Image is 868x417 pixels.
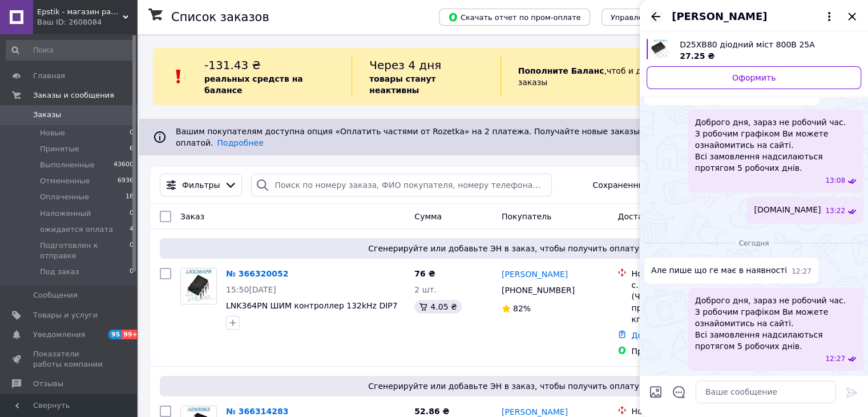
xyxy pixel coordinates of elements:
[40,128,65,138] span: Новые
[180,212,204,221] span: Заказ
[33,110,61,120] span: Заказы
[108,330,122,339] span: 95
[502,268,568,280] a: [PERSON_NAME]
[37,17,137,27] div: Ваш ID: 2608084
[592,179,692,191] span: Сохраненные фильтры:
[226,269,288,278] a: № 366320052
[672,9,767,24] span: [PERSON_NAME]
[130,144,134,154] span: 6
[695,295,857,352] span: Доброго дня, зараз не робочий час. З робочим графіком Ви можете ознайомитись на сайті. Всі замовл...
[226,285,276,294] span: 15:50[DATE]
[502,212,552,221] span: Покупатель
[226,407,288,416] a: № 366314283
[650,39,671,59] img: 1406594920_w640_h640_d25xb80-diodnyj-most.jpg
[33,379,63,389] span: Отзывы
[651,264,787,276] span: Але пише що ге має в наявності
[369,58,441,72] span: Через 4 дня
[754,204,821,216] span: [DOMAIN_NAME]
[226,301,398,310] a: LNK364PN ШИМ контроллер 132kHz DIP7
[130,267,134,277] span: 0
[513,304,531,313] span: 82%
[414,407,449,416] span: 52.86 ₴
[617,212,697,221] span: Доставка и оплата
[6,40,135,61] input: Поиск
[825,176,845,186] span: 13:08 11.10.2025
[695,117,857,174] span: Доброго дня, зараз не робочий час. З робочим графіком Ви можете ознайомитись на сайті. Всі замовл...
[114,160,134,170] span: 43600
[33,349,106,370] span: Показатели работы компании
[33,330,85,340] span: Уведомления
[40,267,79,277] span: Под заказ
[33,90,114,101] span: Заказы и сообщения
[414,300,461,314] div: 4.05 ₴
[502,286,575,295] span: [PHONE_NUMBER]
[180,268,217,304] a: Фото товару
[40,144,79,154] span: Принятые
[845,10,859,23] button: Закрыть
[631,406,748,417] div: Нова Пошта
[680,51,714,61] span: 27.25 ₴
[40,240,130,261] span: Подготовлен к отправке
[164,243,843,254] span: Сгенерируйте или добавьте ЭН в заказ, чтобы получить оплату
[130,209,134,219] span: 0
[649,10,663,23] button: Назад
[825,354,845,364] span: 12:27 12.10.2025
[500,57,734,96] div: , чтоб и далее получать заказы
[439,9,590,26] button: Скачать отчет по пром-оплате
[33,290,78,300] span: Сообщения
[672,384,687,399] button: Открыть шаблоны ответов
[631,331,685,340] a: Добавить ЭН
[644,237,863,248] div: 12.10.2025
[40,209,91,219] span: Наложенный
[369,74,435,95] b: товары станут неактивны
[601,9,709,26] button: Управление статусами
[176,127,821,147] span: Вашим покупателям доступна опция «Оплатить частями от Rozetka» на 2 платежа. Получайте новые зака...
[126,192,134,202] span: 18
[37,7,123,17] span: Epstik - магазин радиокомпонентов
[792,267,812,276] span: 12:27 12.10.2025
[181,268,216,304] img: Фото товару
[448,12,581,22] span: Скачать отчет по пром-оплате
[40,192,89,202] span: Оплаченные
[217,138,264,147] a: Подробнее
[680,39,852,50] span: D25XB80 діодний міст 800В 25А
[518,66,604,75] b: Пополните Баланс
[672,9,836,24] button: [PERSON_NAME]
[251,174,552,197] input: Поиск по номеру заказа, ФИО покупателя, номеру телефона, Email, номеру накладной
[204,58,261,72] span: -131.43 ₴
[631,268,748,279] div: Нова Пошта
[164,380,843,392] span: Сгенерируйте или добавьте ЭН в заказ, чтобы получить оплату
[825,206,845,216] span: 13:22 11.10.2025
[40,160,95,170] span: Выполненные
[611,13,700,22] span: Управление статусами
[414,285,437,294] span: 2 шт.
[130,240,134,261] span: 0
[170,68,187,85] img: :exclamation:
[122,330,140,339] span: 99+
[631,279,748,325] div: с. Вороновица (Черновицкая обл.), Пункт приймання-видачі (до 30 кг): вул. [STREET_ADDRESS]
[647,39,861,62] a: Посмотреть товар
[414,212,442,221] span: Сумма
[130,128,134,138] span: 0
[631,346,748,357] div: Пром-оплата
[414,269,435,278] span: 76 ₴
[130,224,134,235] span: 4
[204,74,303,95] b: реальных средств на балансе
[33,310,98,320] span: Товары и услуги
[33,71,65,81] span: Главная
[40,176,90,186] span: Отмененные
[182,179,220,191] span: Фильтры
[171,10,269,24] h1: Список заказов
[40,224,113,235] span: ожидается оплата
[734,239,774,248] span: Сегодня
[647,66,861,89] a: Оформить
[118,176,134,186] span: 6936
